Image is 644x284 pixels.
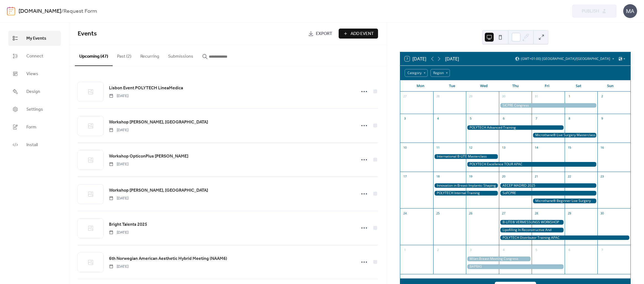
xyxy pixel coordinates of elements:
button: Upcoming (47) [75,45,113,66]
div: 6 [501,116,507,122]
span: Connect [26,53,43,60]
div: POLYTECH Distributor Training APAC [499,235,630,240]
span: Design [26,88,40,95]
span: [DATE] [109,127,128,133]
span: (GMT+01:00) [GEOGRAPHIC_DATA]/[GEOGRAPHIC_DATA] [521,57,610,60]
div: Sat [563,80,594,92]
div: 29 [566,210,572,216]
div: 2 [599,93,605,100]
span: My Events [26,35,46,42]
span: 6th Norwegian American Aesthetic Hybrid Meeting (NAAM6) [109,255,227,262]
div: 27 [501,210,507,216]
div: 31 [533,93,539,100]
div: 7 [599,247,605,253]
div: 30 [501,93,507,100]
div: 11 [435,144,441,151]
div: Innovation in Breast Implants: Shaping my Practice - Prof. Hamdi [433,183,499,188]
div: 28 [435,93,441,100]
button: Recurring [136,45,164,65]
a: Form [8,120,61,135]
div: 19 [468,174,474,180]
a: Settings [8,102,61,117]
a: [DOMAIN_NAME] [19,6,61,17]
span: [DATE] [109,161,128,167]
div: BAPRAS [466,264,565,269]
div: 21 [533,174,539,180]
span: Events [78,28,97,40]
button: Add Event [339,29,378,39]
span: [DATE] [109,196,128,201]
div: SICPRE Congress [499,103,598,108]
div: 17 [402,174,408,180]
a: Workshop OpticonPlus [PERSON_NAME] [109,153,188,160]
div: 30 [599,210,605,216]
div: 6 [566,247,572,253]
div: 28 [533,210,539,216]
span: Workshop OpticonPlus [PERSON_NAME] [109,153,188,160]
div: 5 [533,247,539,253]
div: POLYTECH Internal Training [433,191,499,196]
a: Views [8,66,61,81]
span: Install [26,142,38,148]
div: SoFCPRE [499,191,598,196]
div: Milan Breast Meeting Congress [466,257,532,261]
div: 1 [402,247,408,253]
button: 7[DATE] [403,55,428,63]
div: 18 [435,174,441,180]
a: My Events [8,31,61,46]
a: Export [304,29,336,39]
div: 29 [468,93,474,100]
div: POLYTECH Excellence TOUR APAC [466,162,597,167]
span: Add Event [351,31,374,37]
span: Bright Talents 2025 [109,221,147,228]
span: Views [26,71,38,77]
div: 14 [533,144,539,151]
div: 9 [599,116,605,122]
div: 16 [599,144,605,151]
div: B-LITE® VERMESSUNGS WORKSHOP [499,220,565,225]
div: 26 [468,210,474,216]
div: 25 [435,210,441,216]
span: Workshop [PERSON_NAME], [GEOGRAPHIC_DATA] [109,187,208,194]
div: Sun [594,80,626,92]
span: Export [316,31,332,37]
div: 2 [435,247,441,253]
img: logo [7,7,15,16]
span: [DATE] [109,230,128,235]
div: 15 [566,144,572,151]
div: 1 [566,93,572,100]
div: 5 [468,116,474,122]
div: Lipofilling In Reconstructive And Aesthetic Surgery 11.2025 [499,228,565,232]
a: Workshop [PERSON_NAME], [GEOGRAPHIC_DATA] [109,119,208,126]
a: Bright Talents 2025 [109,221,147,228]
div: 3 [402,116,408,122]
b: / [61,6,64,17]
span: [DATE] [109,93,128,99]
div: 4 [501,247,507,253]
a: Design [8,84,61,99]
div: 12 [468,144,474,151]
div: 23 [599,174,605,180]
div: Mon [405,80,436,92]
span: [DATE] [109,264,128,270]
a: Install [8,137,61,152]
div: [DATE] [445,55,459,62]
div: Tue [436,80,468,92]
div: Wed [468,80,500,92]
div: AECEP MADRID 2025 [499,183,598,188]
div: International B-LITE Masterclass [433,154,499,159]
div: Microthane® Live Surgery Masterclass Workshop - Prag [532,133,597,138]
div: 7 [533,116,539,122]
div: 4 [435,116,441,122]
span: Settings [26,106,43,113]
div: 27 [402,93,408,100]
div: POLYTECH Advanced Training [466,125,565,130]
b: Request Form [64,6,97,17]
div: MA [623,4,637,18]
div: Microthane® Beginner Live Surgery Course (Lisbon) [532,199,597,203]
button: Submissions [164,45,198,65]
div: 8 [566,116,572,122]
div: 22 [566,174,572,180]
div: 24 [402,210,408,216]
